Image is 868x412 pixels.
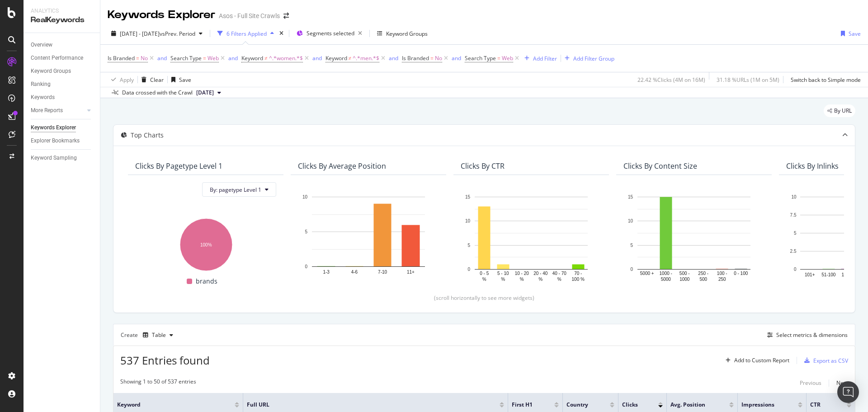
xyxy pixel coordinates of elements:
[157,54,167,62] button: and
[349,54,352,62] span: ≠
[461,192,602,283] svg: A chart.
[552,271,567,276] text: 40 - 70
[131,131,164,140] div: Top Charts
[538,277,542,282] text: %
[138,72,164,87] button: Clear
[810,401,833,409] span: CTR
[801,353,848,368] button: Export as CSV
[124,294,844,302] div: (scroll horizontally to see more widgets)
[800,379,821,387] div: Previous
[108,7,215,23] div: Keywords Explorer
[120,30,160,38] span: [DATE] - [DATE]
[407,270,415,275] text: 11+
[776,331,848,339] div: Select metrics & dimensions
[150,76,164,84] div: Clear
[31,40,52,50] div: Overview
[836,378,848,388] button: Next
[794,267,797,272] text: 0
[196,89,214,97] span: 2025 Aug. 12th
[574,271,582,276] text: 70 -
[117,401,221,409] span: Keyword
[378,270,387,275] text: 7-10
[533,55,557,62] div: Add Filter
[208,52,219,65] span: Web
[670,401,716,409] span: Avg. Position
[805,272,815,277] text: 101+
[120,76,134,84] div: Apply
[461,161,505,170] div: Clicks By CTR
[533,271,548,276] text: 20 - 40
[787,72,861,87] button: Switch back to Simple mode
[566,401,596,409] span: country
[572,277,585,282] text: 100 %
[734,271,748,276] text: 0 - 100
[31,123,94,133] a: Keywords Explorer
[373,26,431,41] button: Keyword Groups
[31,40,94,50] a: Overview
[465,54,496,62] span: Search Type
[325,54,347,62] span: Keyword
[467,267,470,272] text: 0
[800,378,821,388] button: Previous
[497,271,509,276] text: 5 - 10
[573,55,614,62] div: Add Filter Group
[108,54,135,62] span: Is Branded
[31,66,94,76] a: Keyword Groups
[764,330,848,341] button: Select metrics & dimensions
[264,54,268,62] span: ≠
[228,54,238,62] button: and
[630,243,633,248] text: 5
[247,401,486,409] span: Full URL
[31,136,80,146] div: Explorer Bookmarks
[31,80,51,89] div: Ranking
[241,54,263,62] span: Keyword
[31,123,76,133] div: Keywords Explorer
[214,26,278,41] button: 6 Filters Applied
[196,276,217,287] span: brands
[430,54,434,62] span: =
[465,219,471,224] text: 10
[482,277,486,282] text: %
[637,76,705,84] div: 22.42 % Clicks ( 4M on 16M )
[402,54,429,62] span: Is Branded
[135,161,222,170] div: Clicks By pagetype Level 1
[122,89,193,97] div: Data crossed with the Crawl
[228,54,238,62] div: and
[31,153,94,163] a: Keyword Sampling
[152,332,166,338] div: Table
[141,52,148,65] span: No
[305,229,307,234] text: 5
[283,13,289,19] div: arrow-right-arrow-left
[717,271,727,276] text: 100 -
[305,264,307,269] text: 0
[698,271,708,276] text: 250 -
[298,192,439,280] div: A chart.
[31,53,83,63] div: Content Performance
[623,192,764,283] svg: A chart.
[31,80,94,89] a: Ranking
[824,104,855,117] div: legacy label
[193,87,225,98] button: [DATE]
[293,26,366,41] button: Segments selected
[31,15,93,25] div: RealKeywords
[501,277,505,282] text: %
[389,54,398,62] button: and
[679,271,690,276] text: 500 -
[31,53,94,63] a: Content Performance
[849,30,861,38] div: Save
[520,277,524,282] text: %
[679,277,690,282] text: 1000
[31,106,63,115] div: More Reports
[821,272,836,277] text: 51-100
[389,54,398,62] div: and
[302,194,308,199] text: 10
[622,401,645,409] span: Clicks
[557,277,561,282] text: %
[307,29,354,37] span: Segments selected
[120,378,196,388] div: Showing 1 to 50 of 537 entries
[661,277,671,282] text: 5000
[31,93,94,102] a: Keywords
[791,194,797,199] text: 10
[741,401,784,409] span: Impressions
